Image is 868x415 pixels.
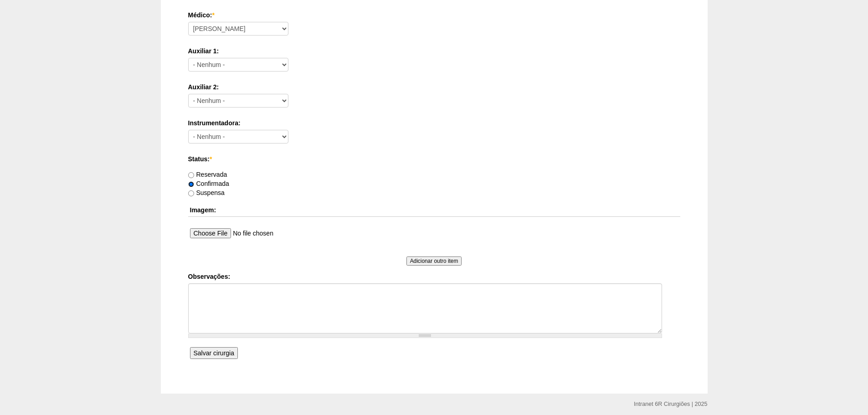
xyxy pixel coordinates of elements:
[634,400,707,409] div: Intranet 6R Cirurgiões | 2025
[188,10,680,20] label: Médico:
[210,155,212,163] span: Este campo é obrigatório.
[190,347,238,359] input: Salvar cirurgia
[188,189,225,196] label: Suspensa
[188,180,229,187] label: Confirmada
[406,256,462,266] input: Adicionar outro item
[188,190,194,196] input: Suspensa
[188,204,680,217] th: Imagem:
[188,46,680,56] label: Auxiliar 1:
[188,154,680,164] label: Status:
[188,181,194,187] input: Confirmada
[212,11,214,19] span: Este campo é obrigatório.
[188,118,680,128] label: Instrumentadora:
[188,172,194,178] input: Reservada
[188,171,227,178] label: Reservada
[188,82,680,92] label: Auxiliar 2:
[188,272,680,281] label: Observações:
